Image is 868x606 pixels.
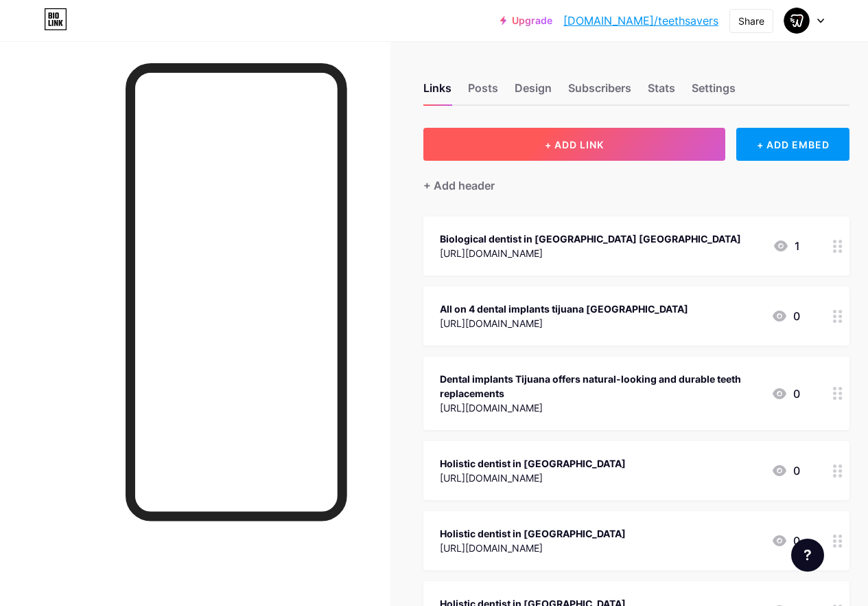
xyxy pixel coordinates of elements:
[423,128,725,161] button: + ADD LINK
[648,80,675,104] div: Stats
[563,12,718,29] a: [DOMAIN_NAME]/teethsavers
[771,462,800,479] div: 0
[771,532,800,549] div: 0
[440,316,688,330] div: [URL][DOMAIN_NAME]
[773,238,800,254] div: 1
[440,372,760,401] div: Dental implants Tijuana offers natural-looking and durable teeth replacements
[500,15,552,26] a: Upgrade
[440,456,626,471] div: Holistic dentist in [GEOGRAPHIC_DATA]
[692,80,736,104] div: Settings
[738,14,764,28] div: Share
[423,177,495,194] div: + Add header
[440,232,741,246] div: Biological dentist in [GEOGRAPHIC_DATA] [GEOGRAPHIC_DATA]
[771,308,800,324] div: 0
[440,526,626,541] div: Holistic dentist in [GEOGRAPHIC_DATA]
[440,246,741,260] div: [URL][DOMAIN_NAME]
[568,80,631,104] div: Subscribers
[771,385,800,402] div: 0
[440,401,760,415] div: [URL][DOMAIN_NAME]
[440,471,626,485] div: [URL][DOMAIN_NAME]
[784,8,810,34] img: teethsavers
[736,128,849,161] div: + ADD EMBED
[545,139,604,150] span: + ADD LINK
[423,80,451,104] div: Links
[440,541,626,555] div: [URL][DOMAIN_NAME]
[468,80,498,104] div: Posts
[440,302,688,316] div: All on 4 dental implants tijuana [GEOGRAPHIC_DATA]
[515,80,552,104] div: Design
